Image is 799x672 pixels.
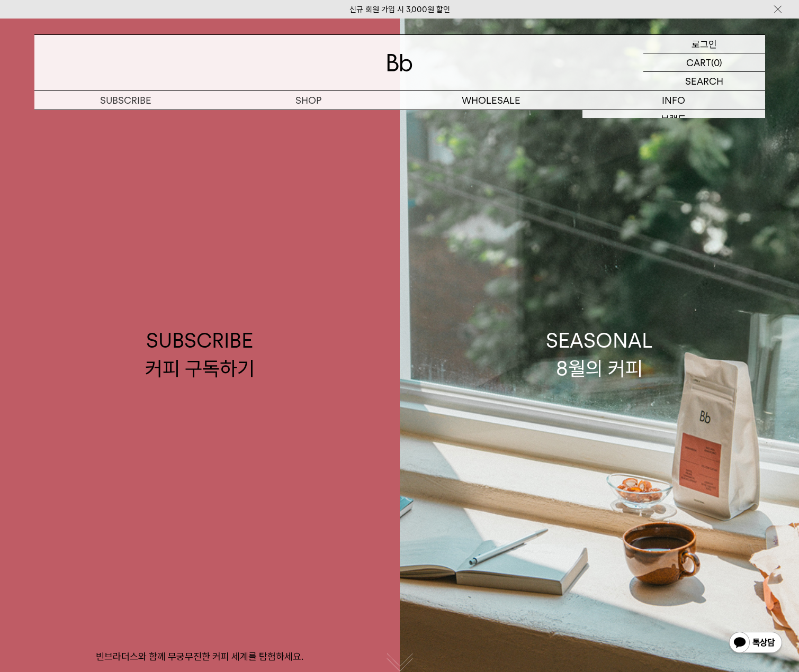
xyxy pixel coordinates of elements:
[582,91,765,110] p: INFO
[728,631,783,656] img: 카카오톡 채널 1:1 채팅 버튼
[349,5,450,14] a: 신규 회원 가입 시 3,000원 할인
[711,53,722,71] p: (0)
[34,91,217,110] a: SUBSCRIBE
[643,35,765,53] a: 로그인
[643,53,765,72] a: CART (0)
[546,326,653,383] div: SEASONAL 8월의 커피
[145,326,255,383] div: SUBSCRIBE 커피 구독하기
[582,110,765,128] a: 브랜드
[686,53,711,71] p: CART
[400,91,582,110] p: WHOLESALE
[217,91,400,110] a: SHOP
[692,35,717,53] p: 로그인
[387,54,412,71] img: 로고
[685,72,723,90] p: SEARCH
